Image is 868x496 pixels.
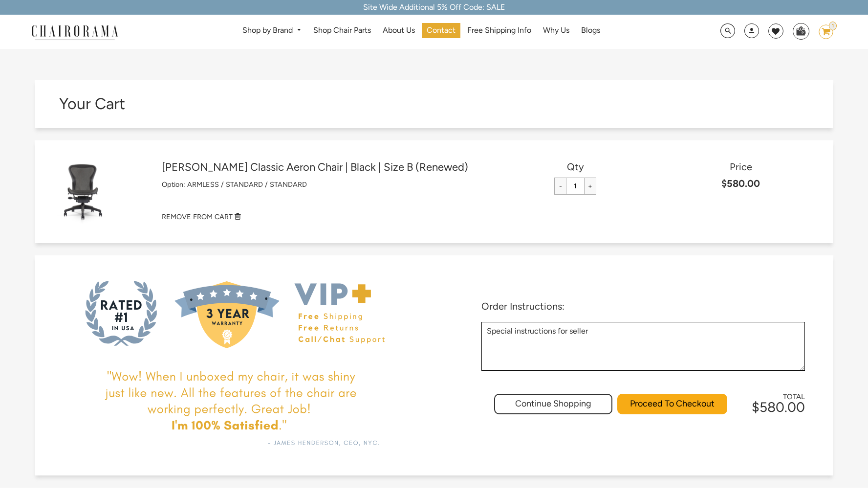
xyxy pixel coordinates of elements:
[462,23,536,38] a: Free Shipping Info
[493,161,658,173] h3: Qty
[162,161,493,174] a: [PERSON_NAME] Classic Aeron Chair | Black | Size B (Renewed)
[26,23,124,41] img: chairorama
[422,23,460,38] a: Contact
[658,161,823,173] h3: Price
[829,22,837,30] div: 1
[747,392,805,401] span: TOTAL
[752,399,805,415] span: $580.00
[793,23,808,38] img: WhatsApp_Image_2024-07-12_at_16.23.01.webp
[383,25,415,36] span: About Us
[811,24,833,39] a: 1
[162,180,307,189] small: Option: ARMLESS / STANDARD / STANDARD
[481,300,805,312] p: Order Instructions:
[59,94,434,113] h1: Your Cart
[554,178,566,195] input: -
[721,178,760,189] span: $580.00
[494,394,612,414] div: Continue Shopping
[427,25,456,36] span: Contact
[52,160,115,224] img: Herman Miller Classic Aeron Chair | Black | Size B (Renewed) - ARMLESS / STANDARD / STANDARD
[162,212,824,222] a: REMOVE FROM CART
[581,25,600,36] span: Blogs
[538,23,574,38] a: Why Us
[162,212,233,221] small: REMOVE FROM CART
[165,23,677,41] nav: DesktopNavigation
[576,23,605,38] a: Blogs
[584,178,596,195] input: +
[238,23,306,38] a: Shop by Brand
[378,23,420,38] a: About Us
[617,394,727,414] input: Proceed To Checkout
[313,25,371,36] span: Shop Chair Parts
[543,25,569,36] span: Why Us
[308,23,376,38] a: Shop Chair Parts
[467,25,531,36] span: Free Shipping Info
